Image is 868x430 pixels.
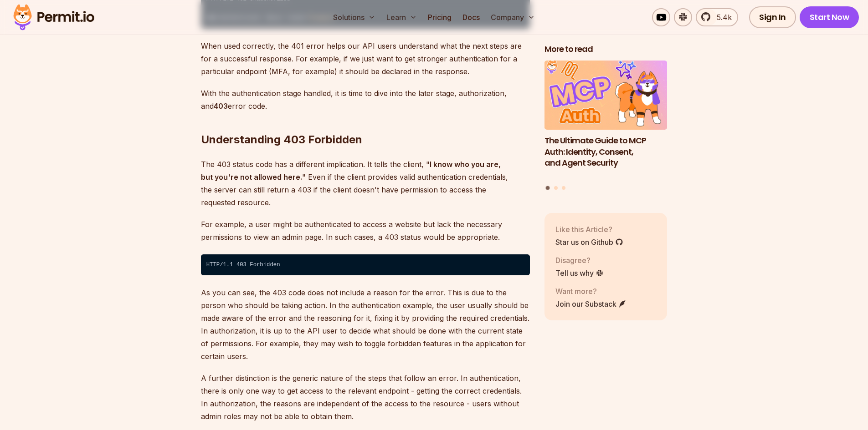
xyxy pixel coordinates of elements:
strong: 403 [214,101,228,111]
h2: More to read [544,44,668,55]
div: Posts [544,61,668,191]
a: Tell us why [555,267,604,278]
p: Like this Article? [555,223,623,234]
a: Start Now [800,6,859,28]
h2: Understanding 403 Forbidden [201,96,530,147]
a: Docs [459,8,483,26]
a: Star us on Github [555,236,623,247]
p: When used correctly, the 401 error helps our API users understand what the next steps are for a s... [201,40,530,78]
p: With the authentication stage handled, it is time to dive into the later stage, authorization, an... [201,87,530,112]
button: Company [487,8,539,26]
p: Disagree? [555,254,604,265]
code: HTTP/1.1 403 Forbidden [201,254,530,275]
a: Join our Substack [555,298,627,309]
p: A further distinction is the generic nature of the steps that follow an error. In authentication,... [201,372,530,423]
h3: The Ultimate Guide to MCP Auth: Identity, Consent, and Agent Security [544,135,668,168]
button: Solutions [329,8,379,26]
a: Sign In [749,6,796,28]
a: The Ultimate Guide to MCP Auth: Identity, Consent, and Agent SecurityThe Ultimate Guide to MCP Au... [544,61,668,180]
p: The 403 status code has a different implication. It tells the client, " " Even if the client prov... [201,158,530,209]
button: Learn [383,8,421,26]
span: 5.4k [711,12,732,23]
a: 5.4k [696,8,738,26]
button: Go to slide 2 [554,186,558,189]
a: Pricing [424,8,455,26]
button: Go to slide 3 [562,186,565,189]
p: For example, a user might be authenticated to access a website but lack the necessary permissions... [201,218,530,243]
p: As you can see, the 403 code does not include a reason for the error. This is due to the person w... [201,286,530,363]
img: Permit logo [9,2,98,33]
p: Want more? [555,285,627,296]
li: 1 of 3 [544,61,668,180]
img: The Ultimate Guide to MCP Auth: Identity, Consent, and Agent Security [544,61,668,130]
button: Go to slide 1 [546,186,550,190]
